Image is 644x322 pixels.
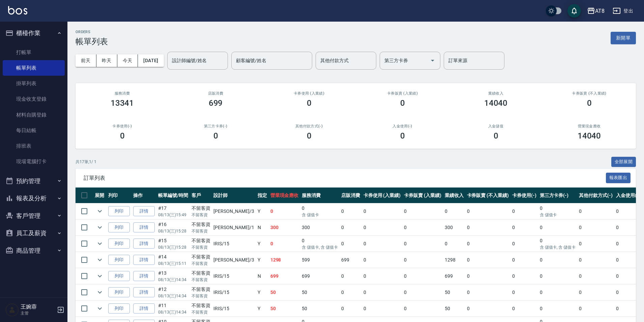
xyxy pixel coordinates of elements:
[156,203,190,219] td: #17
[95,287,105,297] button: expand row
[269,284,300,300] td: 50
[192,205,210,212] div: 不留客資
[192,261,210,267] p: 不留客資
[584,4,607,18] button: AT8
[156,188,190,203] th: 帳單編號/時間
[212,301,256,317] td: IRIS /15
[540,212,576,218] p: 含 儲值卡
[577,252,614,268] td: 0
[551,91,628,96] h2: 卡券販賣 (不入業績)
[300,252,340,268] td: 599
[510,301,538,317] td: 0
[177,91,254,96] h2: 店販消費
[577,188,614,203] th: 其他付款方式(-)
[465,268,510,284] td: 0
[133,303,155,314] a: 詳情
[212,220,256,236] td: [PERSON_NAME] /1
[120,131,125,141] h3: 0
[443,220,465,236] td: 300
[302,244,338,250] p: 含 儲值卡, 含 儲值卡
[108,239,130,249] button: 列印
[133,287,155,298] a: 詳情
[96,54,117,67] button: 昨天
[577,236,614,252] td: 0
[158,244,188,250] p: 08/13 (三) 15:28
[614,268,642,284] td: 0
[3,207,65,225] button: 客戶管理
[133,206,155,217] a: 詳情
[270,124,348,128] h2: 其他付款方式(-)
[300,284,340,300] td: 50
[158,228,188,234] p: 08/13 (三) 15:28
[577,301,614,317] td: 0
[117,54,138,67] button: 今天
[362,220,403,236] td: 0
[76,37,108,46] h3: 帳單列表
[300,203,340,219] td: 0
[567,4,581,18] button: save
[3,24,65,42] button: 櫃檯作業
[614,301,642,317] td: 0
[614,220,642,236] td: 0
[256,188,269,203] th: 指定
[465,188,510,203] th: 卡券販賣 (不入業績)
[340,284,362,300] td: 0
[551,124,628,128] h2: 營業現金應收
[402,236,443,252] td: 0
[192,309,210,315] p: 不留客資
[538,188,578,203] th: 第三方卡券(-)
[538,301,578,317] td: 0
[21,303,55,310] h5: 王婉蓉
[256,220,269,236] td: N
[400,131,405,141] h3: 0
[3,154,65,169] a: 現場電腦打卡
[510,188,538,203] th: 卡券使用(-)
[300,268,340,284] td: 699
[307,98,312,108] h3: 0
[256,252,269,268] td: Y
[256,301,269,317] td: Y
[212,236,256,252] td: IRIS /15
[340,220,362,236] td: 0
[538,236,578,252] td: 0
[427,55,438,66] button: Open
[610,5,636,17] button: 登出
[5,303,19,317] img: Person
[307,131,312,141] h3: 0
[340,268,362,284] td: 0
[156,236,190,252] td: #15
[21,310,55,316] p: 主管
[95,206,105,216] button: expand row
[457,124,534,128] h2: 入金儲值
[3,91,65,107] a: 現金收支登錄
[108,206,130,217] button: 列印
[538,203,578,219] td: 0
[300,236,340,252] td: 0
[340,236,362,252] td: 0
[95,303,105,314] button: expand row
[158,293,188,299] p: 08/13 (三) 14:34
[133,222,155,233] a: 詳情
[76,30,108,34] h2: ORDERS
[577,203,614,219] td: 0
[269,203,300,219] td: 0
[465,220,510,236] td: 0
[93,188,107,203] th: 展開
[256,203,269,219] td: Y
[465,203,510,219] td: 0
[138,54,164,67] button: [DATE]
[443,252,465,268] td: 1298
[364,91,441,96] h2: 卡券販賣 (入業績)
[133,255,155,265] a: 詳情
[3,45,65,60] a: 打帳單
[3,123,65,138] a: 每日結帳
[192,253,210,261] div: 不留客資
[362,284,403,300] td: 0
[3,172,65,190] button: 預約管理
[577,284,614,300] td: 0
[108,222,130,233] button: 列印
[443,188,465,203] th: 業績收入
[108,255,130,265] button: 列印
[484,98,508,108] h3: 14040
[213,131,218,141] h3: 0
